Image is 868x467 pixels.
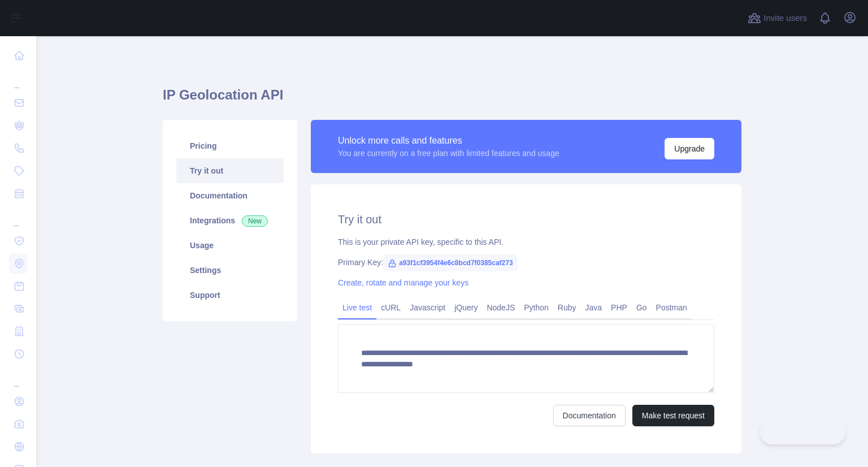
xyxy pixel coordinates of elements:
a: jQuery [450,299,482,317]
button: Upgrade [665,138,714,159]
a: cURL [376,299,405,317]
a: Go [632,299,652,317]
h2: Try it out [338,211,714,227]
div: This is your private API key, specific to this API. [338,236,714,248]
span: a93f1cf3954f4e6c8bcd7f0385caf273 [383,254,518,271]
iframe: Toggle Customer Support [760,421,845,444]
div: Unlock more calls and features [338,134,559,148]
a: Documentation [553,405,626,426]
button: Invite users [745,9,809,27]
a: Integrations New [176,208,284,233]
a: Support [176,283,284,308]
div: Primary Key: [338,257,714,268]
div: You are currently on a free plan with limited features and usage [338,148,559,159]
a: PHP [606,299,632,317]
a: Python [519,299,553,317]
div: ... [9,366,27,389]
div: ... [9,68,27,90]
a: Java [581,299,607,317]
a: Usage [176,233,284,258]
a: Documentation [176,183,284,208]
div: ... [9,206,27,228]
a: Try it out [176,158,284,183]
a: Settings [176,258,284,283]
a: NodeJS [482,299,519,317]
a: Pricing [176,133,284,158]
a: Javascript [405,299,450,317]
h1: IP Geolocation API [163,86,741,113]
button: Make test request [632,405,714,426]
span: Invite users [763,12,807,25]
a: Live test [338,299,376,317]
a: Create, rotate and manage your keys [338,278,468,287]
a: Postman [652,299,692,317]
span: New [242,215,268,227]
a: Ruby [553,299,581,317]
